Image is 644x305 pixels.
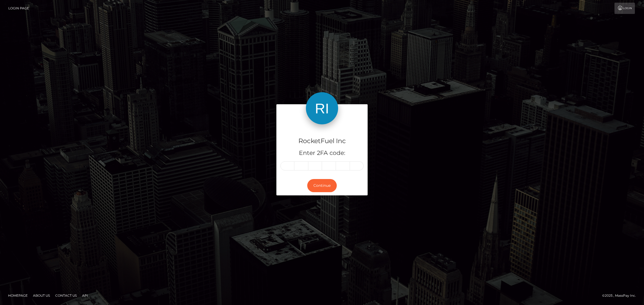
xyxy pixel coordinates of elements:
img: RocketFuel Inc [306,92,338,124]
button: Continue [307,179,337,192]
a: Homepage [6,291,30,300]
div: © 2025 , MassPay Inc. [602,293,640,299]
a: Contact Us [53,291,79,300]
a: Login [614,3,635,14]
a: About Us [31,291,52,300]
a: Login Page [8,3,29,14]
a: API [80,291,90,300]
h4: RocketFuel Inc [280,136,364,146]
h5: Enter 2FA code: [280,149,364,157]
